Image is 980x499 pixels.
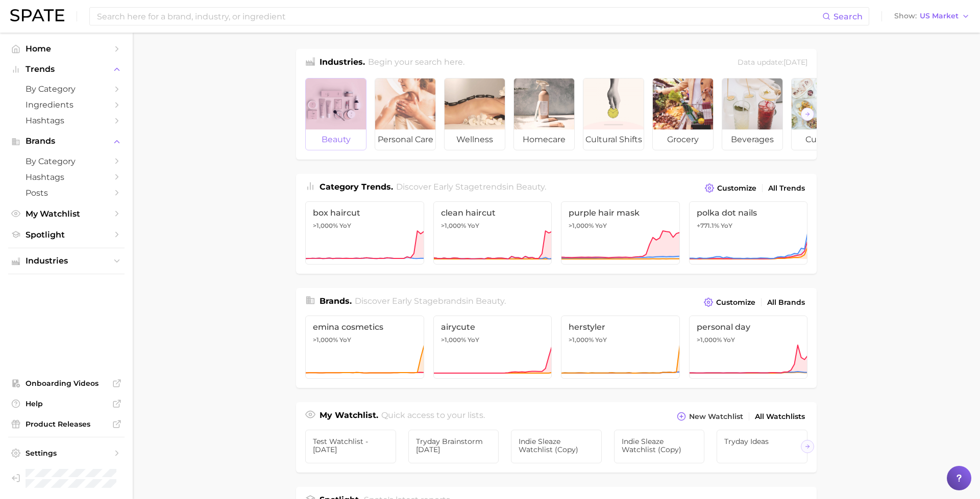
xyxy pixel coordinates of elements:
a: Ingredients [8,97,125,113]
span: Indie Sleaze Watchlist (copy) [622,437,697,454]
button: Customize [702,181,759,195]
h2: Begin your search here. [368,56,464,70]
a: wellness [444,78,505,150]
a: personal care [375,78,436,150]
a: by Category [8,153,125,169]
span: Trends [26,65,107,74]
span: >1,000% [313,222,338,229]
span: personal day [697,322,800,332]
span: by Category [26,156,107,166]
span: Category Trends . [320,182,393,192]
span: YoY [468,222,479,230]
span: beauty [516,182,545,192]
a: emina cosmetics>1,000% YoY [305,316,424,379]
a: by Category [8,81,125,97]
a: All Trends [766,181,807,195]
span: Settings [26,449,107,458]
span: YoY [468,336,479,344]
a: Help [8,396,125,411]
span: Search [834,12,863,21]
a: homecare [513,78,575,150]
span: New Watchlist [689,412,743,421]
a: box haircut>1,000% YoY [305,201,424,265]
span: >1,000% [313,336,338,344]
span: airycute [441,322,545,332]
a: personal day>1,000% YoY [689,316,808,379]
a: Home [8,41,125,57]
a: culinary [791,78,852,150]
a: Tryday Brainstorm [DATE] [408,430,499,463]
span: All Brands [767,298,805,307]
a: Tryday Ideas [717,430,807,463]
button: New Watchlist [674,409,746,424]
a: grocery [652,78,714,150]
span: Onboarding Videos [26,379,107,388]
span: emina cosmetics [313,322,416,332]
a: cultural shifts [583,78,644,150]
span: Show [894,13,917,19]
span: YoY [339,336,351,344]
span: Tryday Ideas [724,437,800,445]
span: by Category [26,84,107,94]
span: Home [26,44,107,54]
span: YoY [595,222,607,230]
a: Log out. Currently logged in as Brennan McVicar with e-mail brennan@spate.nyc. [8,466,125,491]
span: >1,000% [697,336,722,344]
span: purple hair mask [569,208,672,218]
span: YoY [595,336,607,344]
span: beauty [306,129,366,150]
a: Onboarding Videos [8,376,125,391]
h2: Quick access to your lists. [381,409,485,424]
a: Settings [8,445,125,461]
span: Indie Sleaze Watchlist (copy) [519,437,594,454]
span: herstyler [569,322,672,332]
button: Industries [8,253,125,269]
span: All Watchlists [755,412,805,421]
a: clean haircut>1,000% YoY [433,201,552,265]
button: Trends [8,62,125,77]
span: YoY [339,222,351,230]
a: beverages [722,78,783,150]
h1: Industries. [320,56,365,70]
span: Customize [716,298,755,307]
span: Help [26,399,107,408]
span: box haircut [313,208,416,218]
span: Brands . [320,296,352,306]
a: All Watchlists [752,410,807,424]
button: Scroll Right [801,108,814,121]
span: personal care [375,129,435,150]
span: Customize [717,184,756,193]
input: Search here for a brand, industry, or ingredient [96,8,822,25]
span: >1,000% [569,222,594,229]
span: US Market [920,13,959,19]
span: Posts [26,188,107,198]
span: Industries [26,256,107,266]
span: homecare [514,129,574,150]
a: Test Watchlist - [DATE] [305,430,396,463]
span: My Watchlist [26,209,107,219]
span: beauty [476,296,504,306]
span: clean haircut [441,208,545,218]
a: herstyler>1,000% YoY [561,316,680,379]
span: wellness [445,129,505,150]
span: Discover Early Stage brands in . [355,296,506,306]
a: polka dot nails+771.1% YoY [689,201,808,265]
a: Hashtags [8,113,125,128]
a: Indie Sleaze Watchlist (copy) [614,430,705,463]
button: Scroll Right [801,440,814,453]
a: beauty [305,78,366,150]
a: Hashtags [8,169,125,185]
span: >1,000% [569,336,594,344]
span: polka dot nails [697,208,800,218]
a: Indie Sleaze Watchlist (copy) [511,430,602,463]
span: grocery [653,129,713,150]
span: +771.1% [697,222,719,229]
span: beverages [722,129,782,150]
span: culinary [792,129,852,150]
span: Test Watchlist - [DATE] [313,437,388,454]
span: Ingredients [26,100,107,110]
img: SPATE [10,9,64,21]
span: >1,000% [441,222,466,229]
span: Tryday Brainstorm [DATE] [416,437,492,454]
a: airycute>1,000% YoY [433,316,552,379]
